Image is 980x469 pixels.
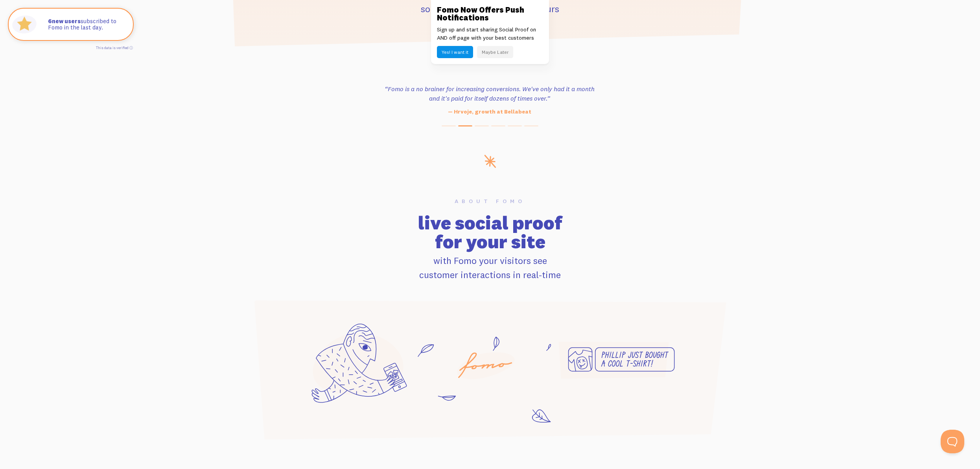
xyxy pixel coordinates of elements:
iframe: Help Scout Beacon - Open [941,430,964,453]
img: Fomo [10,10,39,38]
h3: “Fomo is a no brainer for increasing conversions. We've only had it a month and it's paid for its... [382,84,597,103]
h6: About Fomo [243,198,737,204]
span: 6 [48,18,52,25]
strong: new users [48,17,81,25]
h2: live social proof for your site [243,213,737,251]
p: — Hrvoje, growth at Bellabeat [382,108,597,116]
p: Sign up and start sharing Social Proof on AND off page with your best customers [437,26,543,42]
p: with Fomo your visitors see customer interactions in real-time [243,253,737,282]
button: Maybe Later [477,46,513,58]
a: This data is verified ⓘ [96,46,133,50]
h3: Fomo Now Offers Push Notifications [437,6,543,22]
button: Yes! I want it [437,46,473,58]
p: subscribed to Fomo in the last day. [48,18,125,31]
